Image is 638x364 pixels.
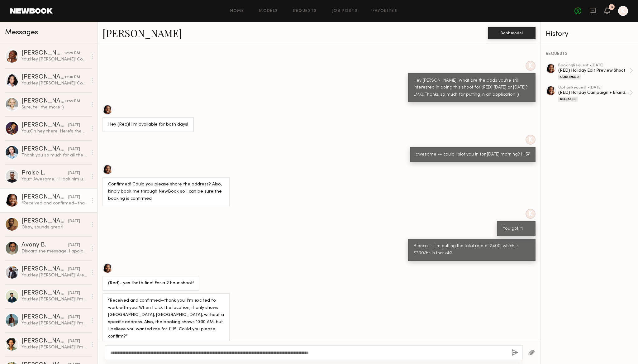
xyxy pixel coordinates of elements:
a: Book model [488,30,536,35]
div: [PERSON_NAME] [21,50,64,56]
div: (RED) Holiday Campaign + Brand Photoshoot [558,90,629,96]
div: Confirmed [558,74,581,79]
a: Job Posts [332,9,358,13]
div: Thank you so much for all the information. Appreciate it. What times do you have available [DATE]... [21,152,88,158]
div: Okay, sounds great! [21,224,88,230]
div: Avony B. [21,242,68,248]
div: [DATE] [68,266,80,272]
div: “Received and confirmed—thank you! I’m excited to work with you. When I click the location, it on... [108,297,224,340]
div: You: Hey [PERSON_NAME]! I'm [PERSON_NAME] and I'm the CD at (RED). Most people know it as "[PERSO... [21,296,88,302]
div: 12:30 PM [64,74,80,80]
div: [PERSON_NAME] [21,122,68,128]
div: [PERSON_NAME] [21,218,68,224]
div: [DATE] [68,194,80,200]
div: [DATE] [68,314,80,320]
div: [PERSON_NAME] [21,98,65,104]
div: (RED) Holiday Edit Preview Shoot [558,68,629,74]
div: [PERSON_NAME] [21,194,68,200]
div: [DATE] [68,146,80,152]
div: You: Hey [PERSON_NAME]! Are you still interested in this shoot at the (RED) Office? Let me know, ... [21,272,88,278]
div: 12:29 PM [64,50,80,56]
div: Hey (Red)! I’m available for both days! [108,121,188,128]
div: You got it! [502,225,530,232]
a: K [618,6,628,16]
a: Favorites [373,9,397,13]
div: “Received and confirmed—thank you! I’m excited to work with you. When I click the location, it on... [21,200,88,206]
div: [PERSON_NAME] [21,146,68,152]
div: awesome -- could I slot you in for [DATE] morning? 11:15? [416,151,530,158]
span: Messages [5,29,38,36]
div: 11:59 PM [65,98,80,104]
div: Discard the message, I apologize for the confusion I am able to view it now! I’d be to work toget... [21,248,88,254]
a: Requests [293,9,317,13]
div: Confirmed! Could you please share the address? Also, kindly book me through NewBook so I can be s... [108,181,224,203]
div: Bianca -- I'm putting the total rate at $400, which is $200/hr. Is that ok? [414,243,530,257]
div: [DATE] [68,290,80,296]
a: Home [230,9,244,13]
div: REQUESTS [546,52,633,56]
div: [PERSON_NAME] [21,314,68,320]
a: Models [259,9,278,13]
div: You: Hey [PERSON_NAME]! Could you shoot me your email address? I'd love to send along some specif... [21,80,88,86]
div: History [546,31,633,38]
button: Book model [488,27,536,39]
div: option Request • [DATE] [558,86,629,90]
div: [PERSON_NAME] [21,290,68,296]
a: optionRequest •[DATE](RED) Holiday Campaign + Brand PhotoshootReleased [558,86,633,102]
div: [PERSON_NAME] [21,338,68,344]
div: [DATE] [68,122,80,128]
div: Praise L. [21,170,68,176]
div: [DATE] [68,218,80,224]
div: [DATE] [68,242,80,248]
div: You: Hey [PERSON_NAME]! Could I get your email address? I wanted to shoot out a bit of a Run of S... [21,56,88,62]
div: [DATE] [68,338,80,344]
div: Sure, tell me more :) [21,104,88,110]
div: (Red)- yes that’s fine! For a 2 hour shoot! [108,280,194,287]
div: 3 [611,6,613,9]
a: [PERSON_NAME] [102,26,182,40]
div: [PERSON_NAME] [21,266,68,272]
div: You: Oh hey there! Here's the background on the shoot! Background: As part of the 2025 Holiday Ed... [21,128,88,134]
div: You: Hey [PERSON_NAME]! I'm [PERSON_NAME] and I'm the CD at (RED). Most people know it as "[PERSO... [21,320,88,326]
div: Released [558,97,578,102]
div: You: Hey [PERSON_NAME]! I'm [PERSON_NAME] and I'm the CD at (RED). Most people know it as "[PERSO... [21,344,88,350]
div: [DATE] [68,170,80,176]
div: booking Request • [DATE] [558,64,629,68]
a: bookingRequest •[DATE](RED) Holiday Edit Preview ShootConfirmed [558,64,633,79]
div: Hey [PERSON_NAME]! What are the odds you're still interested in doing this shoot for (RED) [DATE]... [414,77,530,99]
div: You: ^ Awesome. I'll look him up :) thanks for the reference [21,176,88,182]
div: [PERSON_NAME] [21,74,64,80]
